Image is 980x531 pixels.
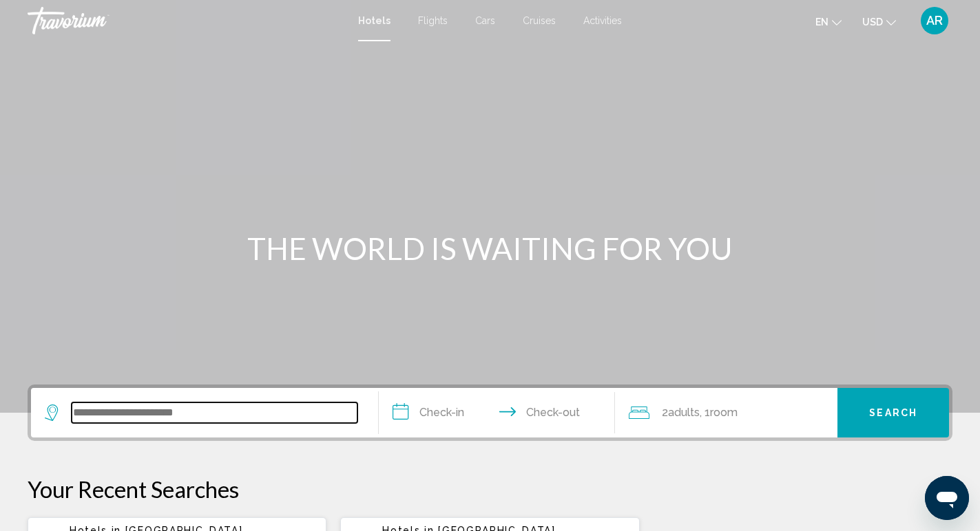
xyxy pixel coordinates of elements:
[379,388,615,437] button: Check in and out dates
[926,14,943,28] span: AR
[668,406,700,419] span: Adults
[232,230,749,266] h1: THE WORLD IS WAITING FOR YOU
[837,388,949,437] button: Search
[418,15,448,26] a: Flights
[583,15,622,26] a: Activities
[815,17,828,28] span: en
[358,15,390,26] a: Hotels
[917,6,952,35] button: User Menu
[869,408,917,419] span: Search
[28,7,344,34] a: Travorium
[815,12,842,32] button: Change language
[700,403,738,422] span: , 1
[31,388,949,437] div: Search widget
[710,406,738,419] span: Room
[662,403,700,422] span: 2
[862,12,896,32] button: Change currency
[615,388,837,437] button: Travelers: 2 adults, 0 children
[862,17,883,28] span: USD
[28,475,952,503] p: Your Recent Searches
[925,476,969,520] iframe: Button to launch messaging window
[475,15,495,26] a: Cars
[523,15,556,26] a: Cruises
